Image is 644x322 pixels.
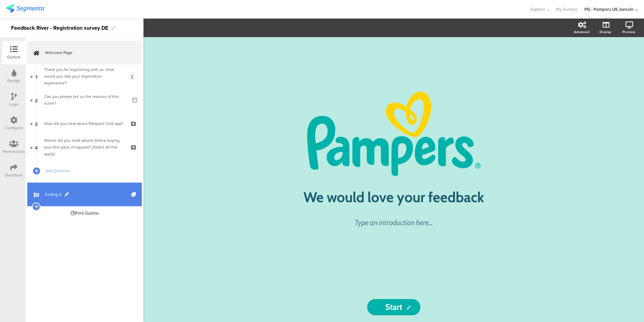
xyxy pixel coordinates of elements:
div: Feedback River - Registration survey DE [11,23,108,33]
p: We would love your feedback [269,188,518,206]
span: 3 [35,120,38,127]
span: 4 [35,143,38,151]
div: Design [7,78,20,84]
a: Ending A [27,183,142,206]
span: Support [530,6,545,12]
div: Outline [7,54,21,60]
div: Print Outline [71,210,99,216]
div: How did you hear about Pampers Club app? [44,120,125,127]
span: Ending A [45,191,131,198]
div: Distribute [5,172,23,178]
span: Welcome Page [45,49,131,56]
div: Can you please tell us the reasons of this score? [44,93,127,107]
div: Preview [622,29,635,34]
span: 1 [35,73,37,80]
a: Welcome Page [27,41,142,64]
div: Advanced [574,29,589,34]
div: Configure [5,125,23,131]
input: Start [367,299,420,315]
a: 2 Can you please tell us the reasons of this score? [27,88,142,112]
i: Duplicate [131,192,137,197]
a: 4 Where did you seek advice before buying your first pack of nappies? (Select all that apply) [27,135,142,159]
div: Type an introduction here... [276,217,512,228]
a: 3 How did you hear about Pampers Club app? [27,112,142,135]
div: Logic [9,101,19,107]
div: Where did you seek advice before buying your first pack of nappies? (Select all that apply) [44,137,125,157]
div: Thank you for registering with us. How would you rate your registration experience? [44,66,125,86]
div: Display [600,29,611,34]
span: Add Question [45,167,131,174]
div: Permissions [3,149,25,155]
div: PG - Pampers US Janrain [584,6,634,12]
span: 2 [35,96,38,104]
a: 1 Thank you for registering with us. How would you rate your registration experience? [27,64,142,88]
img: segmanta logo [6,4,44,13]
